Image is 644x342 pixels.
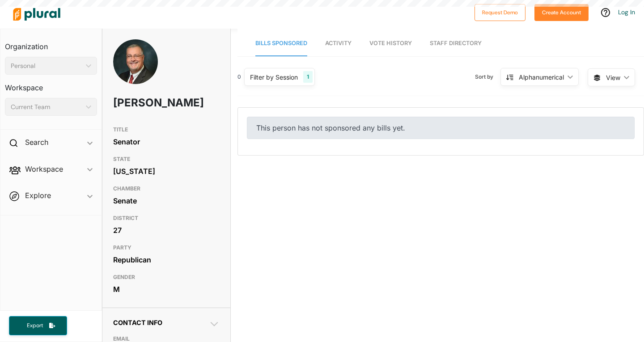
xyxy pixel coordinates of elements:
div: 27 [113,224,220,237]
a: Staff Directory [430,31,482,56]
h3: STATE [113,154,220,165]
div: Senate [113,194,220,207]
h3: TITLE [113,124,220,135]
h1: [PERSON_NAME] [113,89,177,116]
span: Export [21,322,49,329]
a: Request Demo [475,7,525,17]
a: Create Account [534,7,589,17]
div: 1 [303,71,313,83]
span: Bills Sponsored [255,40,307,46]
a: Activity [325,31,352,56]
span: Vote History [369,40,412,46]
button: Request Demo [475,4,525,21]
div: Personal [11,61,82,71]
div: 0 [237,73,241,81]
a: Bills Sponsored [255,31,307,56]
h3: GENDER [113,272,220,283]
div: Republican [113,253,220,266]
h3: DISTRICT [113,213,220,224]
a: Vote History [369,31,412,56]
h3: PARTY [113,242,220,253]
div: Filter by Session [250,72,298,82]
h2: Search [25,137,48,147]
div: Senator [113,135,220,148]
span: View [606,73,620,82]
a: Log In [618,8,635,16]
h3: CHAMBER [113,183,220,194]
div: Current Team [11,102,82,112]
div: M [113,283,220,296]
button: Export [9,316,67,335]
h3: Organization [5,34,97,53]
div: [US_STATE] [113,165,220,178]
img: Headshot of Ben Albritton [113,39,158,98]
span: Activity [325,40,352,46]
div: Alphanumerical [519,72,564,82]
button: Create Account [534,4,589,21]
div: This person has not sponsored any bills yet. [247,117,635,139]
span: Sort by [475,73,500,81]
span: Contact Info [113,319,162,326]
h3: Workspace [5,75,97,94]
